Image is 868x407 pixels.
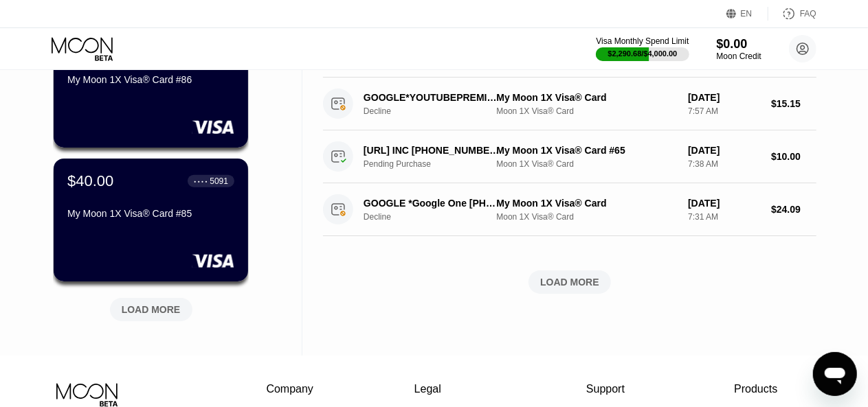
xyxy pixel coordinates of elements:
div: $40.00● ● ● ●5091My Moon 1X Visa® Card #85 [54,159,248,281]
div: [DATE] [688,92,760,103]
div: [DATE] [688,198,760,209]
div: $15.15 [771,98,816,109]
div: Moon 1X Visa® Card [496,106,677,116]
div: GOOGLE *Google One [PHONE_NUMBER] USDeclineMy Moon 1X Visa® CardMoon 1X Visa® Card[DATE]7:31 AM$2... [323,183,816,236]
div: $0.00 [717,37,761,51]
div: Support [586,383,634,395]
div: FAQ [800,9,816,19]
div: My Moon 1X Visa® Card #85 [67,208,234,219]
div: My Moon 1X Visa® Card #86 [67,74,234,85]
div: My Moon 1X Visa® Card [496,92,677,103]
div: My Moon 1X Visa® Card #65 [496,145,677,156]
div: [URL] INC [PHONE_NUMBER] US [364,145,500,156]
div: 7:57 AM [688,106,760,116]
div: 5091 [210,176,228,186]
div: GOOGLE *Google One [PHONE_NUMBER] US [364,198,500,209]
div: 7:38 AM [688,159,760,169]
div: LOAD MORE [540,276,599,288]
div: Moon Credit [717,51,761,61]
iframe: Button to launch messaging window [813,352,857,396]
div: My Moon 1X Visa® Card [496,198,677,209]
div: EN [726,7,768,21]
div: FAQ [768,7,816,21]
div: Legal [414,383,486,395]
div: Decline [364,106,510,116]
div: Moon 1X Visa® Card [496,159,677,169]
div: Pending Purchase [364,159,510,169]
div: $20.21● ● ● ●8072My Moon 1X Visa® Card #86 [54,25,248,148]
div: [URL] INC [PHONE_NUMBER] USPending PurchaseMy Moon 1X Visa® Card #65Moon 1X Visa® Card[DATE]7:38 ... [323,130,816,183]
div: Decline [364,212,510,222]
div: 7:31 AM [688,212,760,222]
div: LOAD MORE [323,270,816,294]
div: GOOGLE*YOUTUBEPREMIUM [DOMAIN_NAME][URL] [364,92,500,103]
div: GOOGLE*YOUTUBEPREMIUM [DOMAIN_NAME][URL]DeclineMy Moon 1X Visa® CardMoon 1X Visa® Card[DATE]7:57 ... [323,78,816,130]
div: Company [267,383,314,395]
div: $2,290.68 / $4,000.00 [608,49,678,58]
div: [DATE] [688,145,760,156]
div: Visa Monthly Spend Limit$2,290.68/$4,000.00 [596,36,689,61]
div: ● ● ● ● [194,179,208,183]
div: $40.00 [67,172,113,190]
div: Visa Monthly Spend Limit [596,36,689,46]
div: LOAD MORE [122,303,181,316]
div: $10.00 [771,151,816,162]
div: EN [741,9,753,19]
div: Products [734,383,777,395]
div: $24.09 [771,204,816,215]
div: Moon 1X Visa® Card [496,212,677,222]
div: $0.00Moon Credit [717,37,761,61]
div: LOAD MORE [100,292,203,321]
